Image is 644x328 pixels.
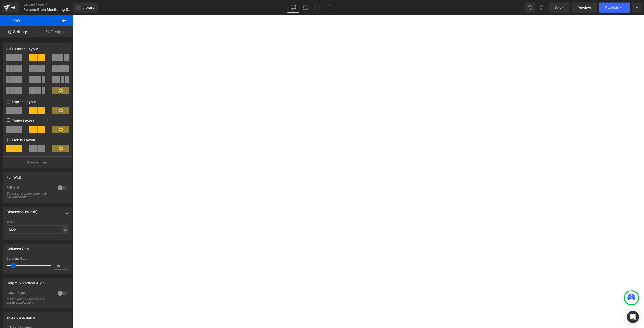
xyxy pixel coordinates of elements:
a: Preview [572,3,597,13]
a: New Library [73,3,98,13]
div: Equal Height [7,291,53,296]
span: Row [5,15,55,26]
p: Mobile Layout [7,137,68,143]
div: Width [7,220,68,223]
p: Desktop Layout [7,46,68,52]
div: Extra class name [7,312,35,319]
div: Select stretching options for row and content. [7,192,52,199]
div: Dimension (Width) [7,207,37,214]
a: Desktop [287,3,299,13]
input: auto [7,225,68,234]
a: Design [36,26,73,37]
a: v6 [2,3,19,13]
button: Publish [599,3,630,13]
span: Preview [578,5,591,10]
span: Save [555,5,563,10]
a: Tablet [311,3,324,13]
button: Undo [525,3,535,13]
div: Columns Gap [7,257,68,260]
p: Tablet Layout [7,118,68,123]
a: Landing Pages [23,3,81,7]
div: Open Intercom Messenger [627,311,639,323]
div: Full Width [7,172,23,179]
span: px [63,265,68,268]
a: Laptop [299,3,311,13]
span: Library [83,5,94,10]
p: Laptop Layout [7,99,68,104]
p: More settings [27,160,47,165]
div: Height & Vertical Align [7,278,45,285]
span: Remote Grain Monitoring System for Silos and Bulk Storages [23,8,72,12]
div: Full Width [7,185,53,191]
button: More settings [3,156,72,168]
div: v6 [10,4,16,11]
div: If checked columns will be set to equal height. [7,297,52,304]
a: Mobile [324,3,336,13]
div: px [63,226,68,233]
div: Columns Gap [7,244,29,251]
span: Publish [605,6,618,10]
button: More [632,3,642,13]
button: Redo [537,3,547,13]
